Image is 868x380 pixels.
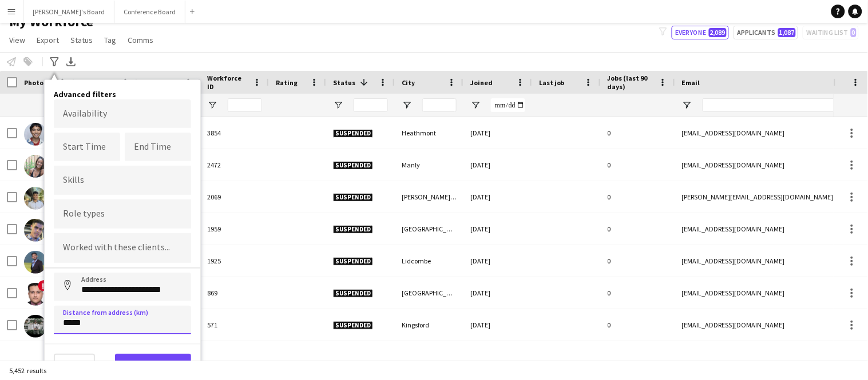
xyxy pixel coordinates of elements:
[601,277,675,309] div: 0
[114,1,185,23] button: Conference Board
[38,280,49,291] span: !
[276,78,298,87] span: Rating
[601,309,675,341] div: 0
[463,277,532,309] div: [DATE]
[47,55,61,69] app-action-btn: Advanced filters
[200,149,269,181] div: 2472
[63,243,182,253] input: Type to search clients...
[24,283,47,306] img: Aamash Qaisar
[463,213,532,245] div: [DATE]
[539,78,565,87] span: Last job
[402,78,415,87] span: City
[144,78,178,87] span: Last Name
[402,100,412,110] button: Open Filter Menu
[81,78,116,87] span: First Name
[470,78,493,87] span: Joined
[682,78,700,87] span: Email
[333,321,373,330] span: Suspended
[601,117,675,149] div: 0
[200,117,269,149] div: 3854
[9,35,25,45] span: View
[24,251,47,274] img: Aagam Shah
[23,1,114,23] button: [PERSON_NAME]'s Board
[395,117,463,149] div: Heathmont
[491,98,525,112] input: Joined Filter Input
[104,35,116,45] span: Tag
[354,98,388,112] input: Status Filter Input
[333,129,373,138] span: Suspended
[333,289,373,298] span: Suspended
[24,155,47,178] img: 6/11 Pittwater road Franke
[601,149,675,181] div: 0
[333,78,355,87] span: Status
[228,98,262,112] input: Workforce ID Filter Input
[24,315,47,338] img: Aanand Prabhakar
[207,100,217,110] button: Open Filter Menu
[395,181,463,213] div: [PERSON_NAME][GEOGRAPHIC_DATA]
[608,74,655,91] span: Jobs (last 90 days)
[395,149,463,181] div: Manly
[200,245,269,277] div: 1925
[54,89,191,99] h4: Advanced filters
[115,354,191,377] button: View results
[66,33,97,47] a: Status
[100,33,121,47] a: Tag
[333,225,373,234] span: Suspended
[207,74,248,91] span: Workforce ID
[24,219,47,242] img: Aaditya Sharma
[778,28,796,37] span: 1,087
[395,277,463,309] div: [GEOGRAPHIC_DATA]
[24,187,47,210] img: Aadarsh Narsey
[37,35,59,45] span: Export
[734,26,798,39] button: Applicants1,087
[672,26,729,39] button: Everyone2,089
[24,123,47,146] img: (Marty) Rob Alix
[395,309,463,341] div: Kingsford
[682,100,692,110] button: Open Filter Menu
[395,213,463,245] div: [GEOGRAPHIC_DATA]
[24,78,43,87] span: Photo
[463,309,532,341] div: [DATE]
[470,100,481,110] button: Open Filter Menu
[463,245,532,277] div: [DATE]
[601,213,675,245] div: 0
[63,209,182,219] input: Type to search role types...
[54,354,95,377] button: Clear
[32,33,64,47] a: Export
[200,181,269,213] div: 2069
[200,277,269,309] div: 869
[64,55,78,69] app-action-btn: Export XLSX
[333,257,373,266] span: Suspended
[200,309,269,341] div: 571
[123,33,158,47] a: Comms
[601,245,675,277] div: 0
[333,161,373,170] span: Suspended
[200,213,269,245] div: 1959
[463,117,532,149] div: [DATE]
[463,149,532,181] div: [DATE]
[70,35,93,45] span: Status
[422,98,457,112] input: City Filter Input
[5,33,30,47] a: View
[333,193,373,202] span: Suspended
[463,181,532,213] div: [DATE]
[395,245,463,277] div: Lidcombe
[63,175,182,186] input: Type to search skills...
[333,100,343,110] button: Open Filter Menu
[128,35,153,45] span: Comms
[709,28,727,37] span: 2,089
[601,181,675,213] div: 0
